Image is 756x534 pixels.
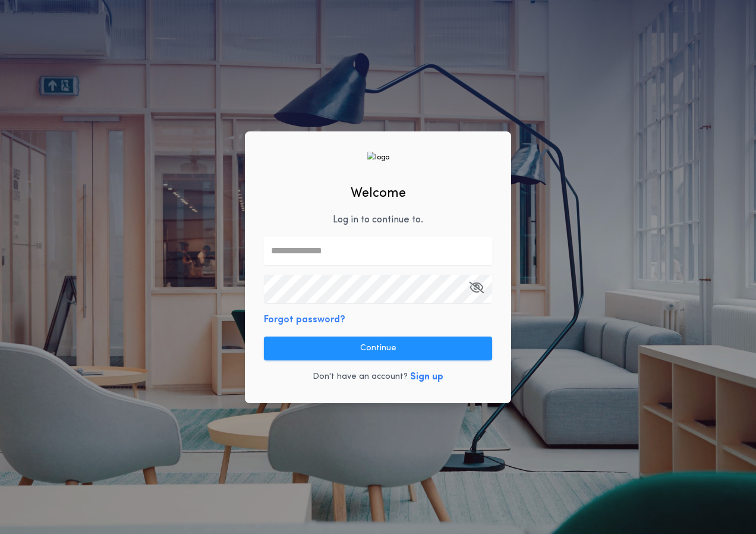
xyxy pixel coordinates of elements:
p: Don't have an account? [313,371,408,383]
p: Log in to continue to . [333,213,423,227]
img: logo [367,152,389,163]
button: Continue [264,337,492,360]
button: Sign up [410,370,443,384]
button: Forgot password? [264,313,345,327]
h2: Welcome [351,184,406,203]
